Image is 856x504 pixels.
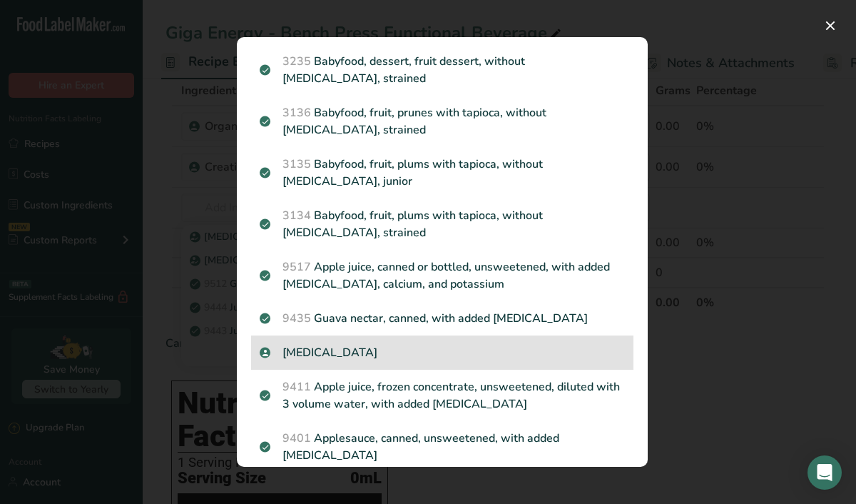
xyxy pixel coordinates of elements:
[282,379,311,395] span: 9411
[260,310,625,327] p: Guava nectar, canned, with added [MEDICAL_DATA]
[260,104,625,138] p: Babyfood, fruit, prunes with tapioca, without [MEDICAL_DATA], strained
[260,207,625,241] p: Babyfood, fruit, plums with tapioca, without [MEDICAL_DATA], strained
[260,430,625,464] p: Applesauce, canned, unsweetened, with added [MEDICAL_DATA]
[807,455,842,490] div: Open Intercom Messenger
[282,54,311,69] span: 3235
[260,258,625,293] p: Apple juice, canned or bottled, unsweetened, with added [MEDICAL_DATA], calcium, and potassium
[260,378,625,413] p: Apple juice, frozen concentrate, unsweetened, diluted with 3 volume water, with added [MEDICAL_DATA]
[282,430,311,446] span: 9401
[282,208,311,223] span: 3134
[260,53,625,87] p: Babyfood, dessert, fruit dessert, without [MEDICAL_DATA], strained
[282,259,311,275] span: 9517
[260,156,625,190] p: Babyfood, fruit, plums with tapioca, without [MEDICAL_DATA], junior
[282,105,311,121] span: 3136
[282,311,311,326] span: 9435
[282,156,311,172] span: 3135
[260,344,625,361] p: [MEDICAL_DATA]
